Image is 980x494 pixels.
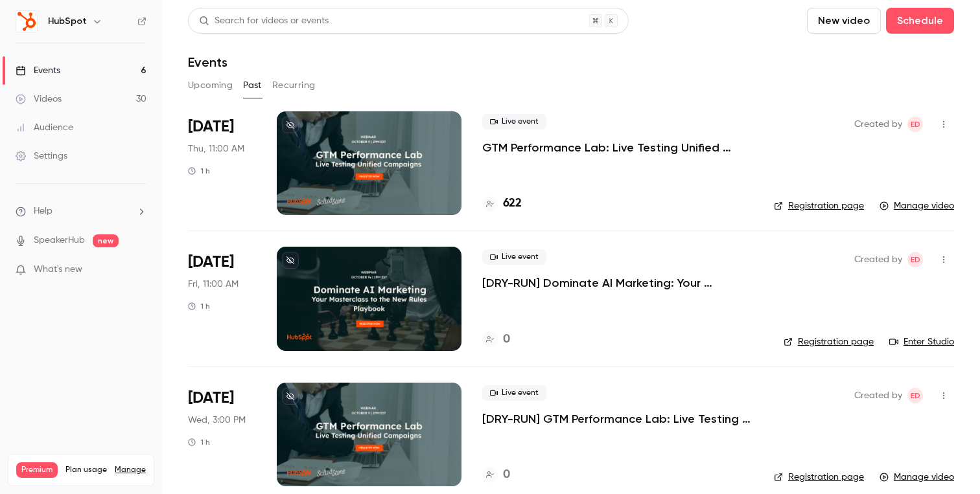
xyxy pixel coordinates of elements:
[16,205,146,218] li: help-dropdown-opener
[34,205,52,218] span: Help
[188,142,244,155] span: Thu, 11:00 AM
[65,465,107,475] span: Plan usage
[482,114,546,129] span: Live event
[16,462,58,478] span: Premium
[482,466,510,484] a: 0
[482,411,753,427] a: [DRY-RUN] GTM Performance Lab: Live Testing Unified Campaigns
[188,301,210,311] div: 1 h
[880,199,954,212] a: Manage video
[199,14,329,28] div: Search for videos or events
[482,275,763,291] a: [DRY-RUN] Dominate AI Marketing: Your Masterclass to the New Rules Playbook
[907,388,923,403] span: Elika Dizechi
[880,471,954,484] a: Manage video
[854,117,902,132] span: Created by
[503,466,510,484] h4: 0
[482,385,546,401] span: Live event
[34,263,82,276] span: What's new
[243,75,262,96] button: Past
[34,234,85,247] a: SpeakerHub
[774,199,864,212] a: Registration page
[48,15,87,28] h6: HubSpot
[188,383,256,486] div: Oct 1 Wed, 3:00 PM (America/Los Angeles)
[272,75,316,96] button: Recurring
[784,335,874,348] a: Registration page
[16,150,67,163] div: Settings
[131,264,146,276] iframe: Noticeable Trigger
[16,64,60,77] div: Events
[503,331,510,348] h4: 0
[907,117,923,132] span: Elika Dizechi
[911,388,920,403] span: ED
[16,93,62,106] div: Videos
[854,252,902,267] span: Created by
[188,437,210,447] div: 1 h
[115,465,146,475] a: Manage
[188,75,233,96] button: Upcoming
[482,331,510,348] a: 0
[807,8,881,34] button: New video
[482,249,546,265] span: Live event
[188,166,210,176] div: 1 h
[188,117,234,137] span: [DATE]
[911,252,920,267] span: ED
[188,278,239,291] span: Fri, 11:00 AM
[774,471,864,484] a: Registration page
[911,117,920,132] span: ED
[482,195,522,212] a: 622
[188,247,256,350] div: Oct 3 Fri, 11:00 AM (America/Los Angeles)
[503,195,522,212] h4: 622
[889,335,954,348] a: Enter Studio
[188,414,246,427] span: Wed, 3:00 PM
[854,388,902,403] span: Created by
[16,121,73,134] div: Audience
[907,252,923,267] span: Elika Dizechi
[482,140,753,155] a: GTM Performance Lab: Live Testing Unified Campaigns
[16,11,37,32] img: HubSpot
[886,8,954,34] button: Schedule
[188,388,234,409] span: [DATE]
[93,234,119,247] span: new
[188,252,234,273] span: [DATE]
[188,54,227,70] h1: Events
[188,111,256,215] div: Oct 9 Thu, 2:00 PM (America/New York)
